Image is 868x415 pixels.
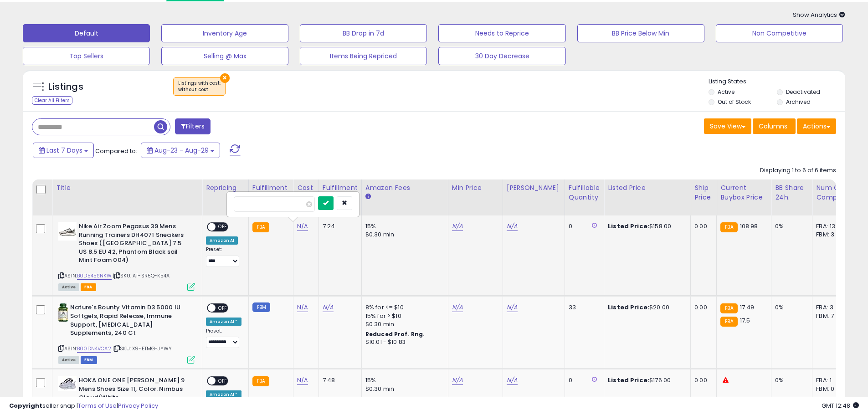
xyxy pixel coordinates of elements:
[58,376,77,391] img: 41eydrBwL7L._SL40_.jpg
[759,122,787,131] span: Columns
[206,236,238,245] div: Amazon AI
[9,402,158,410] div: seller snap | |
[113,345,172,352] span: | SKU: X9-ETMG-JYWY
[786,88,820,96] label: Deactivated
[608,376,683,384] div: $176.00
[252,222,269,232] small: FBA
[507,303,518,312] a: N/A
[70,303,181,339] b: Nature's Bounty Vitamin D3 5000 IU Softgels, Rapid Release, Immune Support, [MEDICAL_DATA] Supple...
[569,183,600,202] div: Fulfillable Quantity
[79,376,190,404] b: HOKA ONE ONE [PERSON_NAME] 9 Mens Shoes Size 11, Color: Nimbus Cloud/White
[81,356,97,364] span: FBM
[720,222,737,232] small: FBA
[79,222,190,267] b: Nike Air Zoom Pegasus 39 Mens Running Trainers DH4071 Sneakers Shoes ([GEOGRAPHIC_DATA] 7.5 US 8....
[77,272,112,280] a: B0D545SNKW
[760,166,836,175] div: Displaying 1 to 6 of 6 items
[252,302,270,312] small: FBM
[58,356,79,364] span: All listings currently available for purchase on Amazon
[608,303,649,312] b: Listed Price:
[365,338,441,346] div: $10.01 - $10.83
[58,303,68,322] img: 41kIghiG3nL._SL40_.jpg
[365,303,441,312] div: 8% for <= $10
[297,376,308,385] a: N/A
[816,385,846,393] div: FBM: 0
[365,320,441,328] div: $0.30 min
[438,47,565,65] button: 30 Day Decrease
[816,231,846,239] div: FBM: 3
[718,88,734,96] label: Active
[58,303,195,363] div: ASIN:
[113,272,169,279] span: | SKU: AT-SR5Q-K54A
[569,222,597,231] div: 0
[438,24,565,42] button: Needs to Reprice
[740,316,750,325] span: 17.5
[78,401,117,410] a: Terms of Use
[77,345,111,353] a: B00DN4VCA2
[507,376,518,385] a: N/A
[797,118,836,134] button: Actions
[365,312,441,320] div: 15% for > $10
[206,318,241,326] div: Amazon AI *
[816,303,846,312] div: FBA: 3
[365,385,441,393] div: $0.30 min
[323,222,354,231] div: 7.24
[323,376,354,384] div: 7.48
[161,24,288,42] button: Inventory Age
[23,24,150,42] button: Default
[720,317,737,327] small: FBA
[58,222,77,241] img: 31zwvk+vAKL._SL40_.jpg
[216,377,230,385] span: OFF
[32,96,72,105] div: Clear All Filters
[118,401,158,410] a: Privacy Policy
[9,401,42,410] strong: Copyright
[216,223,230,231] span: OFF
[365,193,371,201] small: Amazon Fees.
[206,183,245,193] div: Repricing
[816,312,846,320] div: FBM: 7
[793,10,845,19] span: Show Analytics
[816,222,846,231] div: FBA: 13
[740,222,758,231] span: 108.98
[56,183,198,193] div: Title
[297,303,308,312] a: N/A
[58,283,79,291] span: All listings currently available for purchase on Amazon
[716,24,843,42] button: Non Competitive
[178,80,221,93] span: Listings with cost :
[507,183,561,193] div: [PERSON_NAME]
[720,303,737,313] small: FBA
[775,222,805,231] div: 0%
[452,183,499,193] div: Min Price
[141,143,220,158] button: Aug-23 - Aug-29
[175,118,211,134] button: Filters
[816,376,846,384] div: FBA: 1
[694,183,713,202] div: Ship Price
[365,330,425,338] b: Reduced Prof. Rng.
[81,283,96,291] span: FBA
[46,146,82,155] span: Last 7 Days
[161,47,288,65] button: Selling @ Max
[220,73,230,83] button: ×
[709,77,845,86] p: Listing States:
[48,81,83,93] h5: Listings
[365,222,441,231] div: 15%
[206,246,241,267] div: Preset:
[252,183,289,193] div: Fulfillment
[297,222,308,231] a: N/A
[569,376,597,384] div: 0
[23,47,150,65] button: Top Sellers
[753,118,796,134] button: Columns
[507,222,518,231] a: N/A
[608,303,683,312] div: $20.00
[786,98,811,106] label: Archived
[365,231,441,239] div: $0.30 min
[216,304,230,312] span: OFF
[365,183,444,193] div: Amazon Fees
[822,401,859,410] span: 2025-09-6 12:48 GMT
[178,87,221,93] div: without cost
[608,183,687,193] div: Listed Price
[323,183,358,202] div: Fulfillment Cost
[365,376,441,384] div: 15%
[816,183,849,202] div: Num of Comp.
[740,303,755,312] span: 17.49
[297,183,315,193] div: Cost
